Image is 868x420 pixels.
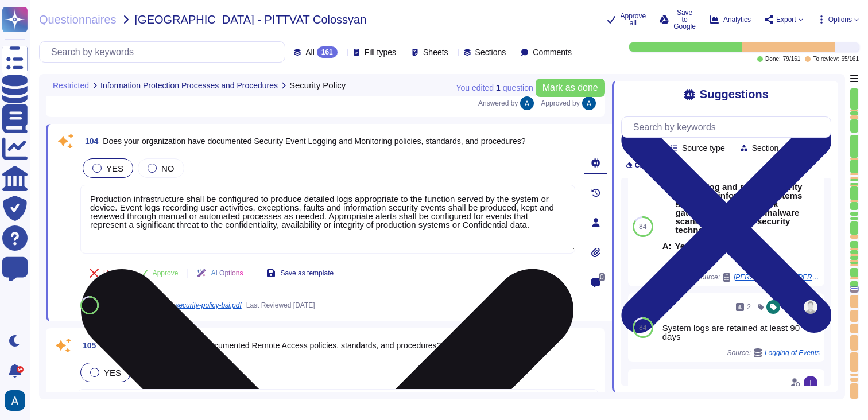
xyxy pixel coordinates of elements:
[305,48,315,56] span: All
[100,81,278,90] span: Information Protection Processes and Procedures
[53,81,89,90] span: Restricted
[478,100,518,107] span: Answered by
[78,341,96,349] span: 105
[765,56,781,62] span: Done:
[673,9,696,30] span: Save to Google
[841,56,859,62] span: 65 / 161
[639,223,646,230] span: 84
[5,390,25,411] img: user
[475,48,506,56] span: Sections
[710,15,751,24] button: Analytics
[533,48,572,56] span: Comments
[536,79,605,97] button: Mark as done
[804,376,817,390] img: user
[828,16,852,23] span: Options
[2,388,33,413] button: user
[423,48,448,56] span: Sheets
[456,84,533,92] span: You edited question
[639,324,646,331] span: 84
[783,56,801,62] span: 79 / 161
[161,164,175,173] span: NO
[317,46,338,58] div: 161
[103,137,525,146] span: Does your organization have documented Security Event Logging and Monitoring policies, standards,...
[599,273,605,281] span: 0
[86,302,92,308] span: 85
[804,300,817,314] img: user
[135,14,367,25] span: [GEOGRAPHIC_DATA] - PITTVAT Colossyan
[496,84,501,92] b: 1
[627,117,831,137] input: Search by keywords
[813,56,839,62] span: To review:
[365,48,396,56] span: Fill types
[542,83,598,92] span: Mark as done
[289,81,346,90] span: Security Policy
[520,96,534,110] img: user
[45,42,285,62] input: Search by keywords
[582,96,596,110] img: user
[39,14,117,25] span: Questionnaires
[17,366,24,373] div: 9+
[607,13,646,26] button: Approve all
[80,185,575,254] textarea: Production infrastructure shall be configured to produce detailed logs appropriate to the functio...
[723,16,751,23] span: Analytics
[776,16,796,23] span: Export
[621,13,646,26] span: Approve all
[660,9,696,30] button: Save to Google
[541,100,579,107] span: Approved by
[80,137,98,145] span: 104
[106,164,123,173] span: YES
